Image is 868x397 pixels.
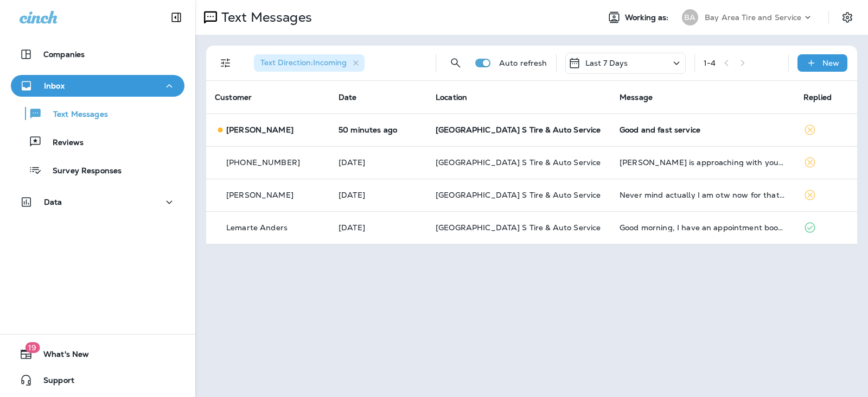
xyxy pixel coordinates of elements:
[161,7,192,28] button: Collapse Sidebar
[620,191,786,199] div: Never mind actually I am otw now for that with one to trade!
[339,223,418,232] p: Aug 16, 2025 08:51 AM
[625,13,671,22] span: Working as:
[217,9,312,26] p: Text Messages
[620,158,786,167] div: Ashley is approaching with your order from 1-800 Radiator. Your Dasher will hand the order to you.
[260,58,347,67] span: Text Direction : Incoming
[339,191,418,199] p: Aug 16, 2025 12:14 PM
[42,110,108,120] p: Text Messages
[704,59,716,67] div: 1 - 4
[339,125,418,134] p: Aug 20, 2025 02:27 PM
[445,52,467,74] button: Search Messages
[226,125,293,134] p: [PERSON_NAME]
[33,350,89,363] span: What's New
[33,376,74,389] span: Support
[620,92,653,102] span: Message
[226,191,293,199] p: [PERSON_NAME]
[42,138,84,148] p: Reviews
[44,81,65,90] p: Inbox
[436,190,601,200] span: [GEOGRAPHIC_DATA] S Tire & Auto Service
[620,125,786,134] div: Good and fast service
[436,125,601,135] span: [GEOGRAPHIC_DATA] S Tire & Auto Service
[11,43,184,65] button: Companies
[11,130,184,153] button: Reviews
[215,92,252,102] span: Customer
[436,92,467,102] span: Location
[705,13,802,22] p: Bay Area Tire and Service
[11,191,184,213] button: Data
[620,223,786,232] div: Good morning, I have an appointment booked for 1 pm today that I need to cancel
[226,158,300,167] p: [PHONE_NUMBER]
[803,92,832,102] span: Replied
[339,158,418,167] p: Aug 18, 2025 08:25 AM
[11,102,184,125] button: Text Messages
[11,75,184,97] button: Inbox
[25,342,40,353] span: 19
[11,159,184,181] button: Survey Responses
[499,59,547,67] p: Auto refresh
[436,157,601,167] span: [GEOGRAPHIC_DATA] S Tire & Auto Service
[43,50,85,59] p: Companies
[215,52,237,74] button: Filters
[42,166,122,177] p: Survey Responses
[226,223,288,232] p: Lemarte Anders
[44,198,62,206] p: Data
[585,59,628,67] p: Last 7 Days
[11,369,184,391] button: Support
[838,8,857,27] button: Settings
[339,92,357,102] span: Date
[682,9,698,26] div: BA
[436,223,601,232] span: [GEOGRAPHIC_DATA] S Tire & Auto Service
[822,59,839,67] p: New
[11,343,184,365] button: 19What's New
[254,54,365,72] div: Text Direction:Incoming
